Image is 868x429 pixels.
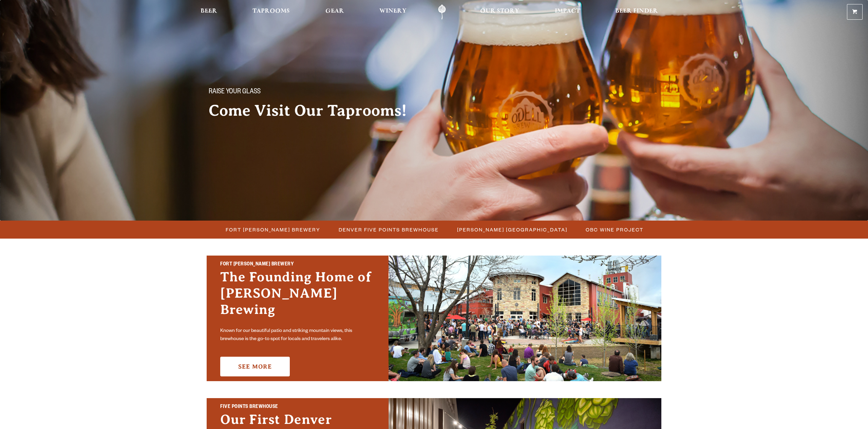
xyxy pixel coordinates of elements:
[196,4,222,20] a: Beer
[480,8,519,14] span: Our Story
[321,4,348,20] a: Gear
[550,4,584,20] a: Impact
[220,357,290,376] a: See More
[220,403,375,412] h2: Five Points Brewhouse
[222,225,324,235] a: Fort [PERSON_NAME] Brewery
[389,256,661,381] img: Fort Collins Brewery & Taproom'
[325,8,344,14] span: Gear
[453,225,571,235] a: [PERSON_NAME] [GEOGRAPHIC_DATA]
[220,260,375,269] h2: Fort [PERSON_NAME] Brewery
[429,4,455,20] a: Odell Home
[201,8,217,14] span: Beer
[252,8,290,14] span: Taprooms
[457,225,567,235] span: [PERSON_NAME] [GEOGRAPHIC_DATA]
[582,225,647,235] a: OBC Wine Project
[611,4,662,20] a: Beer Finder
[375,4,411,20] a: Winery
[209,102,420,119] h2: Come Visit Our Taprooms!
[339,225,439,235] span: Denver Five Points Brewhouse
[555,8,580,14] span: Impact
[615,8,658,14] span: Beer Finder
[586,225,643,235] span: OBC Wine Project
[220,327,375,343] p: Known for our beautiful patio and striking mountain views, this brewhouse is the go-to spot for l...
[220,269,375,324] h3: The Founding Home of [PERSON_NAME] Brewing
[476,4,524,20] a: Our Story
[335,225,442,235] a: Denver Five Points Brewhouse
[226,225,320,235] span: Fort [PERSON_NAME] Brewery
[379,8,407,14] span: Winery
[248,4,294,20] a: Taprooms
[209,88,261,97] span: Raise your glass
